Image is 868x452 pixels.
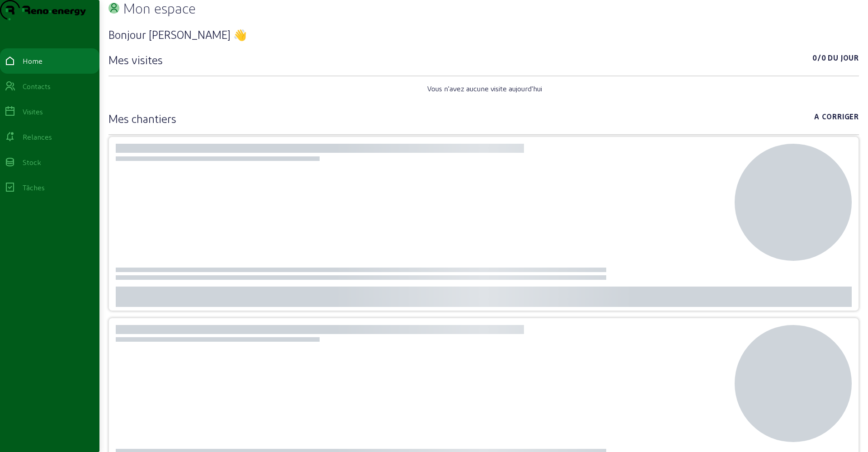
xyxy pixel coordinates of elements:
span: A corriger [814,111,859,126]
span: 0/0 [812,52,826,67]
h3: Mes chantiers [108,111,176,126]
div: Tâches [23,182,45,193]
span: Vous n'avez aucune visite aujourd'hui [427,83,542,94]
div: Visites [23,106,43,117]
div: Stock [23,157,41,168]
div: Home [23,56,42,66]
div: Contacts [23,81,51,92]
h3: Bonjour [PERSON_NAME] 👋 [108,27,859,42]
span: Du jour [828,52,859,67]
h3: Mes visites [108,52,163,67]
div: Relances [23,132,52,142]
